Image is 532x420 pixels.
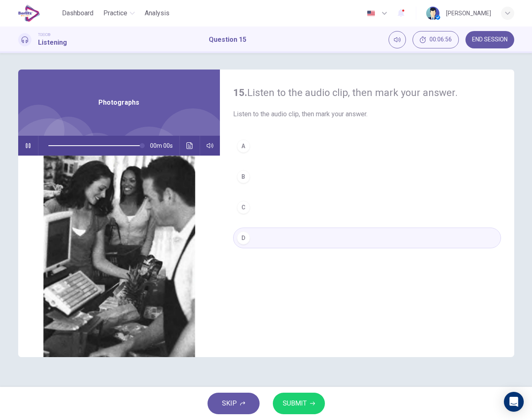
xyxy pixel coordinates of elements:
[273,393,325,414] button: SUBMIT
[233,136,501,156] button: A
[233,86,501,99] h4: Listen to the audio clip, then mark your answer.
[366,10,376,17] img: en
[389,31,406,48] div: Mute
[59,6,97,21] button: Dashboard
[233,228,501,248] button: D
[472,36,508,43] span: END SESSION
[103,8,127,18] span: Practice
[429,36,452,43] span: 00:06:56
[413,31,459,48] button: 00:06:56
[18,5,40,22] img: EduSynch logo
[208,393,260,414] button: SKIP
[183,136,196,156] button: Click to see the audio transcription
[237,139,250,153] div: A
[18,5,59,22] a: EduSynch logo
[504,392,524,412] div: Open Intercom Messenger
[145,8,169,18] span: Analysis
[222,398,237,409] span: SKIP
[62,8,93,18] span: Dashboard
[38,38,67,48] h1: Listening
[100,6,138,21] button: Practice
[150,136,179,156] span: 00m 00s
[237,231,250,245] div: D
[209,35,246,45] h1: Question 15
[38,32,50,38] span: TOEIC®
[237,170,250,183] div: B
[237,201,250,214] div: C
[233,197,501,218] button: C
[465,31,514,48] button: END SESSION
[426,7,439,20] img: Profile picture
[98,98,139,108] span: Photographs
[283,398,307,409] span: SUBMIT
[18,156,220,357] img: Photographs
[413,31,459,48] div: Hide
[233,166,501,187] button: B
[141,6,173,21] button: Analysis
[446,8,491,18] div: [PERSON_NAME]
[233,109,501,119] span: Listen to the audio clip, then mark your answer.
[233,87,247,98] strong: 15.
